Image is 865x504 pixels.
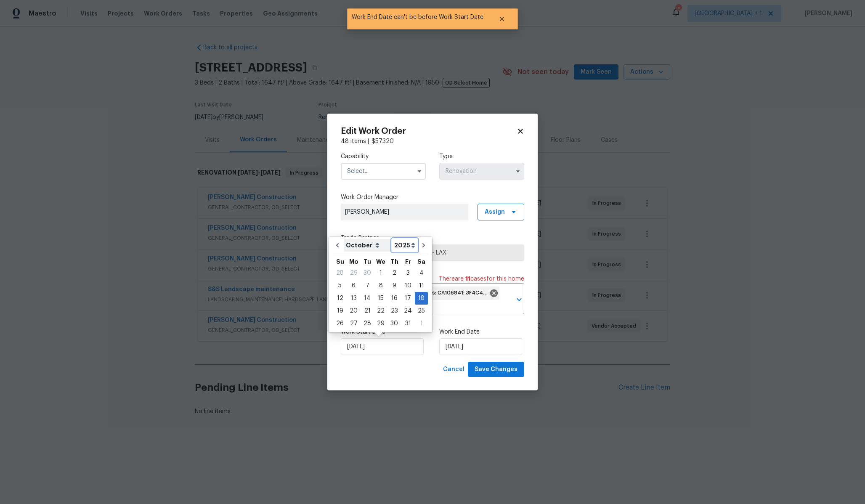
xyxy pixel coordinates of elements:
div: 13 [347,292,361,304]
div: Tue Oct 21 2025 [361,305,374,317]
div: Fri Oct 17 2025 [401,292,415,305]
div: 30 [387,318,401,329]
abbr: Monday [349,259,358,265]
abbr: Friday [405,259,411,265]
div: Wed Oct 15 2025 [374,292,387,305]
label: Work Order Manager [341,193,524,202]
div: Fri Oct 03 2025 [401,267,415,279]
div: Thu Oct 16 2025 [387,292,401,305]
div: 11 [415,280,428,292]
div: 17 [401,292,415,304]
select: Month [344,239,392,252]
button: Go to previous month [331,237,344,254]
div: 20 [347,305,361,317]
input: M/D/YYYY [341,338,424,355]
button: Cancel [440,362,468,377]
div: 5 [333,280,347,292]
span: [PERSON_NAME] Construction - LAX [348,249,517,257]
label: Type [439,152,524,161]
div: Tue Oct 07 2025 [361,279,374,292]
abbr: Wednesday [376,259,385,265]
div: 30 [361,267,374,279]
div: Fri Oct 31 2025 [401,317,415,330]
div: Sat Oct 04 2025 [415,267,428,279]
button: Show options [513,166,523,176]
div: Wed Oct 29 2025 [374,317,387,330]
div: 8 [374,280,387,292]
div: 28 [333,267,347,279]
div: 19 [333,305,347,317]
div: 23 [387,305,401,317]
div: 10 [401,280,415,292]
span: 11 [465,276,470,282]
div: 48 items | [341,137,524,146]
label: Trade Partner [341,234,524,242]
div: Fri Oct 24 2025 [401,305,415,317]
span: Work End Date can't be before Work Start Date [347,8,488,26]
span: [PERSON_NAME] [345,208,464,216]
div: 31 [401,318,415,329]
div: 16 [387,292,401,304]
div: Thu Oct 30 2025 [387,317,401,330]
span: $ 57320 [371,138,394,144]
div: Sun Oct 19 2025 [333,305,347,317]
input: M/D/YYYY [439,338,522,355]
button: Show options [414,166,425,176]
div: Sun Oct 26 2025 [333,317,347,330]
span: Cancel [443,364,464,375]
div: Tue Oct 14 2025 [361,292,374,305]
div: 1 [415,318,428,329]
div: 4 [415,267,428,279]
div: 25 [415,305,428,317]
span: Save Changes [475,364,517,375]
select: Year [392,239,417,252]
div: 3 [401,267,415,279]
div: Wed Oct 01 2025 [374,267,387,279]
div: 15 [374,292,387,304]
div: Tue Oct 28 2025 [361,317,374,330]
input: Select... [341,163,426,180]
div: Thu Oct 23 2025 [387,305,401,317]
div: Mon Oct 20 2025 [347,305,361,317]
div: Thu Oct 09 2025 [387,279,401,292]
label: Work End Date [439,328,524,336]
div: 12 [333,292,347,304]
label: Capability [341,152,426,161]
div: Sun Oct 12 2025 [333,292,347,305]
div: 6 [347,280,361,292]
div: 18 [415,292,428,304]
h2: Edit Work Order [341,127,517,135]
input: Select... [439,163,524,180]
button: Open [513,294,525,305]
div: Sat Oct 25 2025 [415,305,428,317]
div: 14 [361,292,374,304]
div: 22 [374,305,387,317]
button: Go to next month [417,237,430,254]
div: 27 [347,318,361,329]
div: 7 [361,280,374,292]
div: 24 [401,305,415,317]
div: Mon Sep 29 2025 [347,267,361,279]
div: Fri Oct 10 2025 [401,279,415,292]
div: Thu Oct 02 2025 [387,267,401,279]
div: Sat Oct 18 2025 [415,292,428,305]
button: Save Changes [468,362,524,377]
div: 2 [387,267,401,279]
div: 29 [374,318,387,329]
div: Sun Oct 05 2025 [333,279,347,292]
span: There are case s for this home [439,275,524,283]
div: Mon Oct 13 2025 [347,292,361,305]
div: Sat Oct 11 2025 [415,279,428,292]
div: 28 [361,318,374,329]
div: Mon Oct 06 2025 [347,279,361,292]
div: 1 [374,267,387,279]
div: 26 [333,318,347,329]
div: Wed Oct 08 2025 [374,279,387,292]
div: Sat Nov 01 2025 [415,317,428,330]
div: 29 [347,267,361,279]
div: Sun Sep 28 2025 [333,267,347,279]
div: Wed Oct 22 2025 [374,305,387,317]
button: Close [488,11,516,27]
span: Assign [485,208,505,216]
div: Mon Oct 27 2025 [347,317,361,330]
